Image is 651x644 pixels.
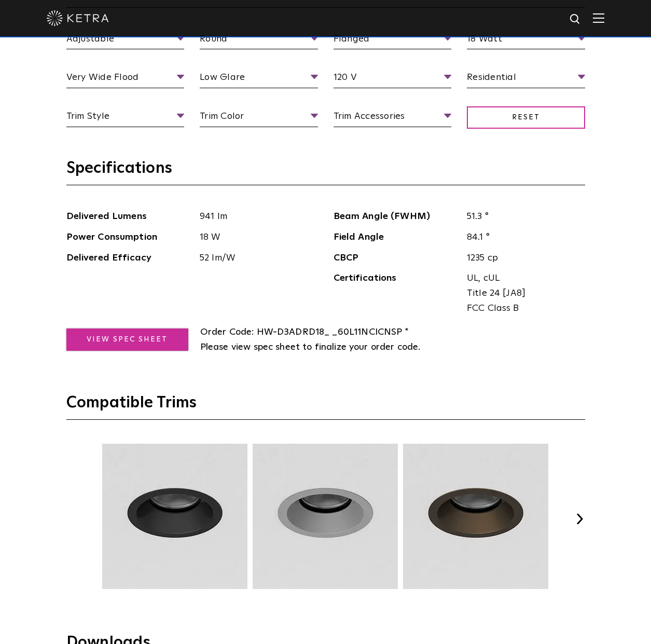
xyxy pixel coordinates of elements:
[200,70,318,88] span: Low Glare
[467,286,577,301] span: Title 24 [JA8]
[459,251,585,266] span: 1235 cp
[66,70,185,88] span: Very Wide Flood
[200,327,254,337] span: Order Code:
[192,251,318,266] span: 52 lm/W
[66,230,192,245] span: Power Consumption
[47,10,109,26] img: ketra-logo-2019-white
[467,32,585,50] span: 18 Watt
[192,230,318,245] span: 18 W
[200,109,318,127] span: Trim Color
[251,444,399,589] img: TRM003.webp
[467,301,577,316] span: FCC Class B
[334,271,460,316] span: Certifications
[334,32,452,50] span: Flanged
[575,514,585,524] button: Next
[66,109,185,127] span: Trim Style
[66,32,185,50] span: Adjustable
[101,444,249,589] img: TRM002.webp
[467,70,585,88] span: Residential
[66,328,188,351] a: View Spec Sheet
[334,230,460,245] span: Field Angle
[66,209,192,224] span: Delivered Lumens
[334,109,452,127] span: Trim Accessories
[334,70,452,88] span: 120 V
[66,393,585,420] h3: Compatible Trims
[459,209,585,224] span: 51.3 °
[401,444,550,589] img: TRM004.webp
[569,13,582,26] img: search icon
[66,158,585,185] h3: Specifications
[593,13,604,23] img: Hamburger%20Nav.svg
[334,209,460,224] span: Beam Angle (FWHM)
[467,106,585,129] span: Reset
[200,32,318,50] span: Round
[200,327,421,352] span: HW-D3ADRD18_ _60L11NCICNSP * Please view spec sheet to finalize your order code.
[459,230,585,245] span: 84.1 °
[467,271,577,286] span: UL, cUL
[66,251,192,266] span: Delivered Efficacy
[334,251,460,266] span: CBCP
[192,209,318,224] span: 941 lm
